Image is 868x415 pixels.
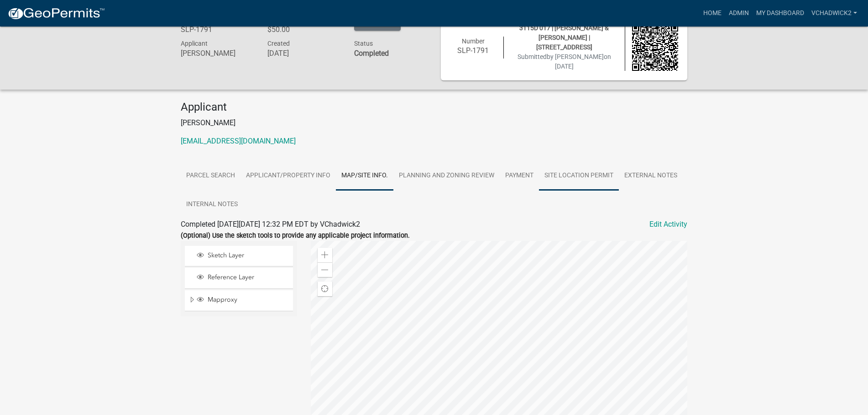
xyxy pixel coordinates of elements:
div: Zoom out [318,262,332,277]
span: 3115D 017 | [PERSON_NAME] & [PERSON_NAME] | [STREET_ADDRESS] [519,24,609,51]
a: Planning and Zoning Review [393,161,500,191]
h6: SLP-1791 [181,25,254,34]
a: External Notes [619,161,683,191]
span: Reference Layer [205,273,290,282]
img: QR code [632,24,679,71]
a: Home [700,5,725,22]
li: Reference Layer [185,268,293,288]
a: VChadwick2 [808,5,861,22]
a: Payment [500,161,539,191]
span: by [PERSON_NAME] [547,53,604,60]
span: Completed [DATE][DATE] 12:32 PM EDT by VChadwick2 [181,220,360,229]
span: Applicant [181,40,208,47]
span: Mapproxy [205,296,290,304]
h6: [PERSON_NAME] [181,49,254,58]
strong: Completed [354,49,389,58]
div: Zoom in [318,248,332,262]
h6: [DATE] [267,49,340,58]
ul: Layer List [184,244,294,314]
a: Internal Notes [181,190,243,219]
a: [EMAIL_ADDRESS][DOMAIN_NAME] [181,137,296,145]
label: (Optional) Use the sketch tools to provide any applicable project information. [181,233,410,239]
span: Submitted on [DATE] [518,53,611,70]
li: Sketch Layer [185,246,293,266]
span: Sketch Layer [205,251,290,260]
h6: $50.00 [267,25,340,34]
div: Reference Layer [195,273,290,282]
h4: Applicant [181,101,687,114]
li: Mapproxy [185,290,293,311]
a: Parcel search [181,161,241,191]
a: Applicant/Property Info [241,161,336,191]
div: Find my location [318,282,332,296]
div: Sketch Layer [195,251,290,261]
p: [PERSON_NAME] [181,117,687,128]
h6: SLP-1791 [450,46,497,55]
a: Admin [725,5,753,22]
span: Number [462,37,485,45]
a: Map/Site Info. [336,161,393,191]
a: Site Location Permit [539,161,619,191]
div: Mapproxy [195,296,290,305]
span: Created [267,40,290,47]
span: Expand [188,296,195,305]
a: Edit Activity [649,219,687,230]
span: Status [354,40,373,47]
a: My Dashboard [753,5,808,22]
